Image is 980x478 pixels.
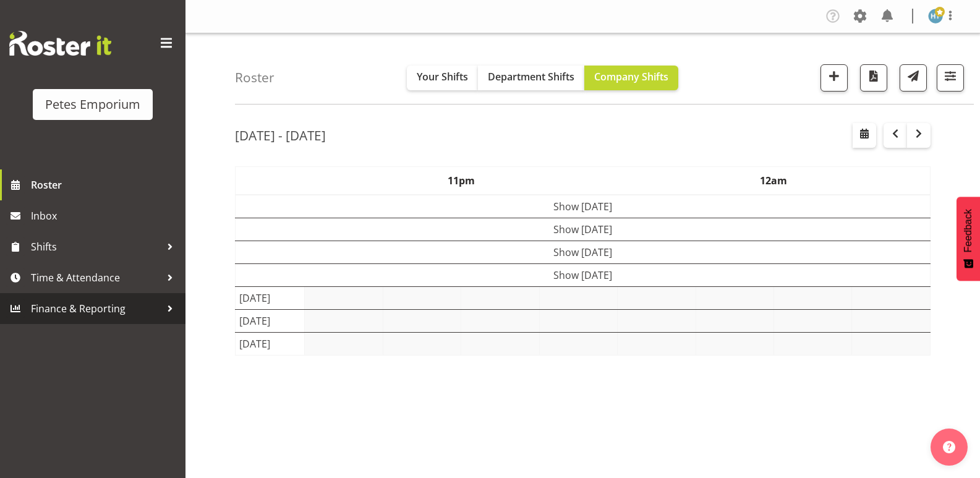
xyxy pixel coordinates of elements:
[488,70,574,83] span: Department Shifts
[31,207,179,225] span: Inbox
[9,31,111,56] img: Rosterit website logo
[417,70,468,83] span: Your Shifts
[235,127,326,143] h2: [DATE] - [DATE]
[305,166,618,195] th: 11pm
[31,299,161,318] span: Finance & Reporting
[963,209,974,252] span: Feedback
[31,237,161,256] span: Shifts
[820,64,848,92] button: Add a new shift
[236,332,305,355] td: [DATE]
[478,66,584,90] button: Department Shifts
[31,268,161,287] span: Time & Attendance
[236,218,931,241] td: Show [DATE]
[584,66,678,90] button: Company Shifts
[860,64,887,92] button: Download a PDF of the roster according to the set date range.
[853,123,876,148] button: Select a specific date within the roster.
[31,176,179,194] span: Roster
[236,309,305,332] td: [DATE]
[937,64,964,92] button: Filter Shifts
[236,195,931,218] td: Show [DATE]
[618,166,931,195] th: 12am
[928,9,943,23] img: helena-tomlin701.jpg
[594,70,668,83] span: Company Shifts
[236,286,305,309] td: [DATE]
[943,441,955,453] img: help-xxl-2.png
[957,197,980,281] button: Feedback - Show survey
[407,66,478,90] button: Your Shifts
[236,241,931,263] td: Show [DATE]
[236,263,931,286] td: Show [DATE]
[45,95,140,114] div: Petes Emporium
[900,64,927,92] button: Send a list of all shifts for the selected filtered period to all rostered employees.
[235,70,275,85] h4: Roster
